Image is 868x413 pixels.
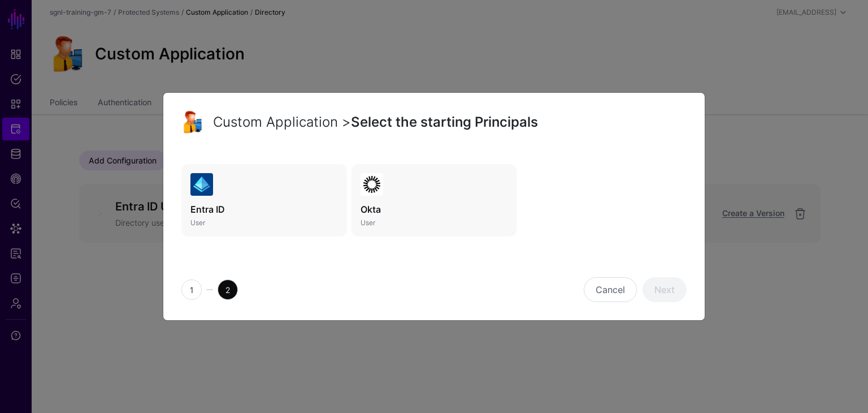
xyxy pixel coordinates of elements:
[361,203,508,216] h3: Okta
[584,277,637,302] button: Cancel
[190,203,338,216] h3: Entra ID
[190,218,338,227] p: User
[190,173,213,196] img: svg+xml;base64,PHN2ZyB3aWR0aD0iNjQiIGhlaWdodD0iNjQiIHZpZXdCb3g9IjAgMCA2NCA2NCIgZmlsbD0ibm9uZSIgeG...
[218,279,238,300] span: 2
[213,114,351,130] span: Custom Application >
[361,218,508,227] p: User
[181,279,202,300] span: 1
[181,111,204,134] img: svg+xml;base64,PHN2ZyB3aWR0aD0iOTgiIGhlaWdodD0iMTIyIiB2aWV3Qm94PSIwIDAgOTggMTIyIiBmaWxsPSJub25lIi...
[361,173,383,196] img: svg+xml;base64,PHN2ZyB3aWR0aD0iNjQiIGhlaWdodD0iNjQiIHZpZXdCb3g9IjAgMCA2NCA2NCIgZmlsbD0ibm9uZSIgeG...
[351,114,538,130] span: Select the starting Principals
